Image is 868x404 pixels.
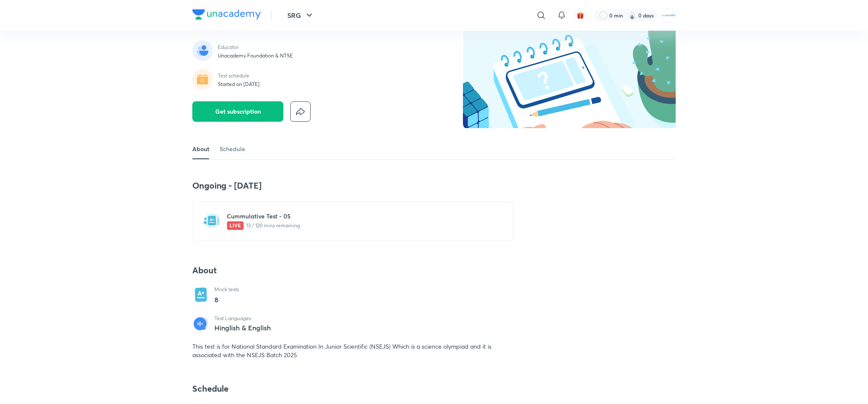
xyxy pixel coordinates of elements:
[192,139,209,159] a: About
[214,286,239,293] p: Mock tests
[577,11,584,19] img: avatar
[192,9,261,22] a: Company Logo
[214,295,239,305] p: 8
[192,265,513,276] h4: About
[214,315,271,322] p: Test Languages
[227,221,489,230] p: 13 / 120 mins remaining
[192,180,513,191] h4: Ongoing - [DATE]
[192,383,513,394] h4: Schedule
[192,17,335,34] h2: NSEJS 2025 Test Series
[282,7,320,24] button: SRG
[192,342,491,359] span: This test is for National Standard Examination In Junior Scientific (NSEJS) Which is a science ol...
[215,107,261,116] span: Get subscription
[574,9,587,22] button: avatar
[661,8,676,23] img: MOHAMMED SHOAIB
[192,101,283,122] button: Get subscription
[218,72,260,79] p: Test schedule
[227,221,244,230] img: live
[220,139,245,159] a: Schedule
[192,9,261,20] img: Company Logo
[628,11,637,20] img: streak
[218,81,260,88] p: Started on [DATE]
[203,212,220,229] img: test
[227,212,489,221] h6: Cummulative Test - 05
[218,44,293,51] p: Educator
[214,324,271,332] p: Hinglish & English
[218,52,293,59] p: Unacademy Foundation & NTSE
